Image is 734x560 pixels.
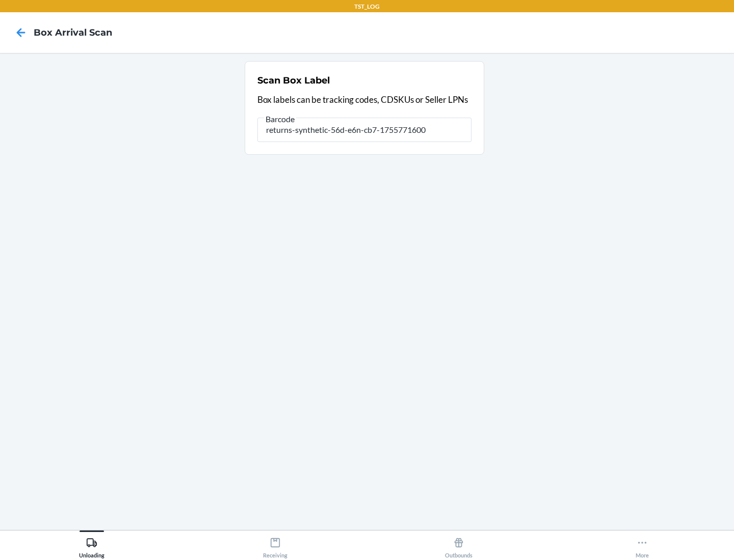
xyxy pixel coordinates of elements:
h4: Box Arrival Scan [34,26,112,39]
button: Outbounds [367,530,550,558]
button: Receiving [183,530,367,558]
button: More [550,530,734,558]
div: Unloading [79,533,104,558]
p: TST_LOG [354,2,380,11]
div: Receiving [263,533,287,558]
div: Outbounds [445,533,473,558]
h2: Scan Box Label [257,74,330,87]
p: Box labels can be tracking codes, CDSKUs or Seller LPNs [257,93,471,106]
div: More [636,533,649,558]
input: Barcode [257,118,471,142]
span: Barcode [264,114,296,124]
